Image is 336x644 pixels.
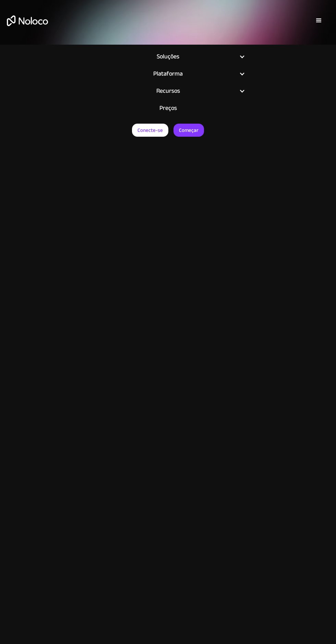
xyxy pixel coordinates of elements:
[179,125,199,135] font: Começar
[84,69,252,79] div: Plataforma
[84,52,252,62] div: Soluções
[84,100,252,117] a: Preços
[132,124,168,137] a: Conecte-se
[153,68,183,79] font: Plataforma
[137,125,163,135] font: Conecte-se
[156,85,180,97] font: Recursos
[7,15,48,26] a: lar
[173,124,204,137] a: Começar
[309,10,329,31] div: menu
[159,102,177,114] font: Preços
[84,86,252,96] div: Recursos
[157,51,179,62] font: Soluções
